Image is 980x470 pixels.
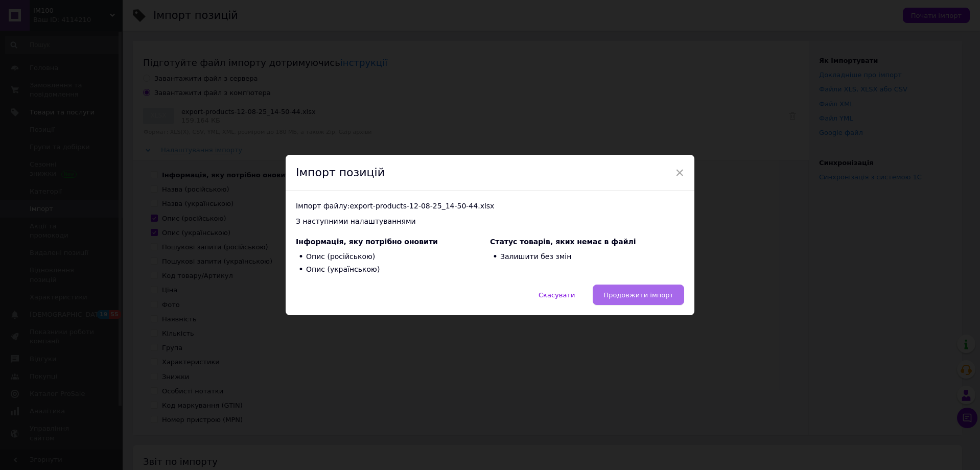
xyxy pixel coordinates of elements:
div: Імпорт позицій [286,155,694,192]
button: Скасувати [528,285,586,305]
li: Опис (російською) [296,251,490,264]
button: Продовжити імпорт [593,285,684,305]
span: Інформація, яку потрібно оновити [296,238,438,246]
span: Скасувати [539,291,575,299]
span: × [675,164,684,181]
div: З наступними налаштуваннями [296,217,684,227]
li: Залишити без змін [490,251,684,264]
span: Статус товарів, яких немає в файлі [490,238,636,246]
li: Опис (українською) [296,263,490,276]
span: Продовжити імпорт [603,291,673,299]
div: Імпорт файлу: export-products-12-08-25_14-50-44.xlsx [296,201,684,212]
